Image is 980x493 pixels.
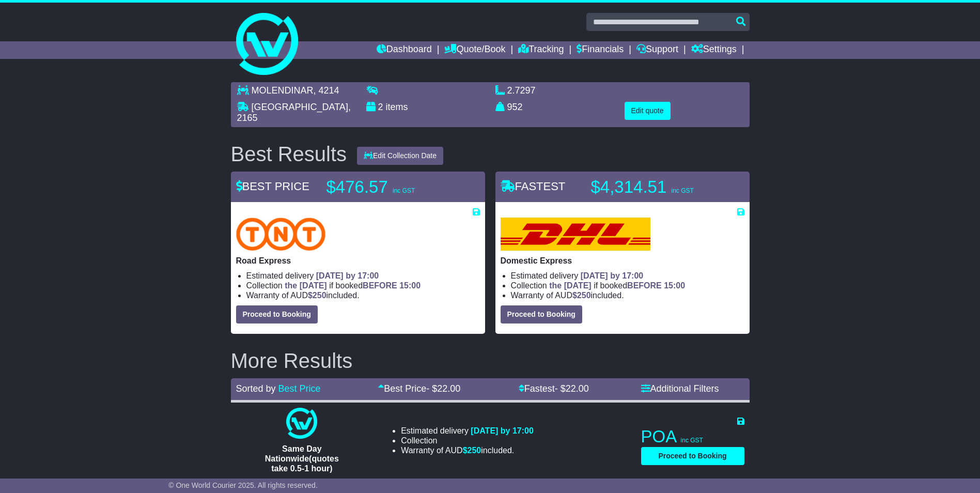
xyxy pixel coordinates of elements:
li: Warranty of AUD included. [511,290,744,300]
span: if booked [549,281,685,290]
a: Support [636,41,678,59]
button: Proceed to Booking [501,305,582,323]
a: Dashboard [377,41,432,59]
span: 15:00 [664,281,685,290]
span: © One World Courier 2025. All rights reserved. [168,481,318,489]
span: [DATE] by 17:00 [316,271,379,280]
span: , 4214 [314,85,339,96]
span: BEFORE [363,281,397,290]
button: Proceed to Booking [641,447,744,465]
span: - $ [555,383,589,394]
li: Collection [401,436,534,445]
button: Proceed to Booking [236,305,318,323]
span: 15:00 [399,281,421,290]
span: [DATE] by 17:00 [581,271,644,280]
p: Road Express [236,256,480,266]
li: Collection [246,281,480,290]
a: Best Price [278,383,321,394]
a: Settings [691,41,737,59]
li: Warranty of AUD included. [401,445,534,455]
span: inc GST [681,437,703,444]
p: Domestic Express [501,256,744,266]
span: inc GST [393,187,415,194]
span: 250 [313,291,326,300]
span: $ [308,291,326,300]
span: MOLENDINAR [252,85,314,96]
span: FASTEST [501,180,566,193]
li: Warranty of AUD included. [246,290,480,300]
li: Estimated delivery [401,426,534,436]
span: inc GST [671,187,693,194]
button: Edit Collection Date [357,147,443,165]
span: 22.00 [566,383,589,394]
a: Fastest- $22.00 [519,383,589,394]
p: POA [641,426,744,447]
span: 952 [507,102,523,112]
a: Additional Filters [641,383,719,394]
span: $ [463,446,481,455]
span: 22.00 [437,383,460,394]
a: Financials [577,41,624,59]
li: Estimated delivery [246,271,480,281]
span: the [DATE] [549,281,591,290]
div: Best Results [226,143,352,165]
span: BEST PRICE [236,180,309,193]
p: $476.57 [326,177,456,197]
span: $ [572,291,591,300]
span: [GEOGRAPHIC_DATA] [252,102,348,112]
a: Quote/Book [444,41,505,59]
span: , 2165 [237,102,351,124]
a: Best Price- $22.00 [378,383,460,394]
span: - $ [426,383,460,394]
span: 250 [468,446,481,455]
img: TNT Domestic: Road Express [236,218,326,251]
li: Collection [511,281,744,290]
p: $4,314.51 [591,177,720,197]
span: Sorted by [236,383,276,394]
span: the [DATE] [285,281,326,290]
span: [DATE] by 17:00 [471,426,534,435]
li: Estimated delivery [511,271,744,281]
span: 2.7297 [507,85,536,96]
span: 250 [577,291,591,300]
span: items [386,102,408,112]
span: 2 [378,102,383,112]
img: DHL: Domestic Express [501,218,650,251]
span: Same Day Nationwide(quotes take 0.5-1 hour) [265,444,339,473]
a: Tracking [518,41,564,59]
span: BEFORE [627,281,662,290]
img: One World Courier: Same Day Nationwide(quotes take 0.5-1 hour) [286,408,317,439]
span: if booked [285,281,421,290]
h2: More Results [231,349,750,372]
button: Edit quote [625,102,671,120]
